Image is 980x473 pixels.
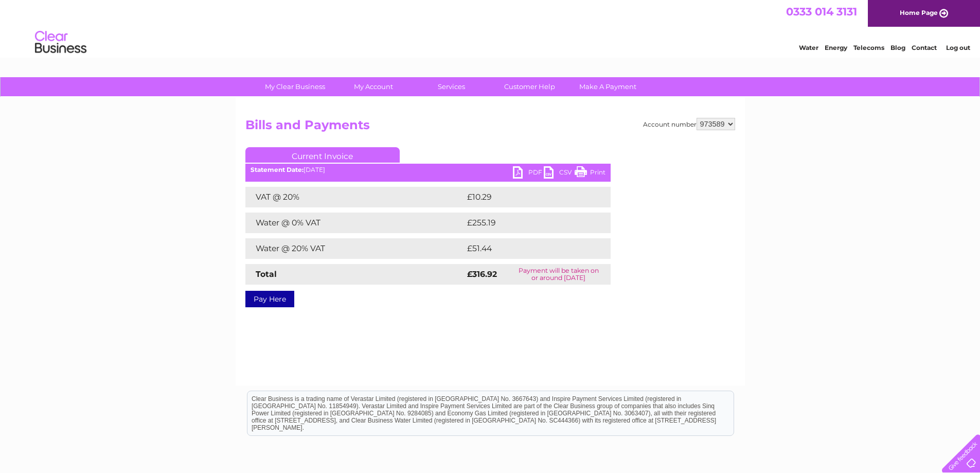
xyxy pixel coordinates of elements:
[247,6,734,50] div: Clear Business is a trading name of Verastar Limited (registered in [GEOGRAPHIC_DATA] No. 3667643...
[799,44,818,51] a: Water
[575,166,605,181] a: Print
[786,5,857,18] a: 0333 014 3131
[245,291,294,307] a: Pay Here
[465,238,589,259] td: £51.44
[487,77,572,96] a: Customer Help
[853,44,884,51] a: Telecoms
[245,166,611,173] div: [DATE]
[513,166,544,181] a: PDF
[946,44,970,51] a: Log out
[507,264,610,285] td: Payment will be taken on or around [DATE]
[465,187,589,207] td: £10.29
[34,27,87,58] img: logo.png
[890,44,905,51] a: Blog
[251,166,304,173] b: Statement Date:
[256,269,277,279] strong: Total
[409,77,494,96] a: Services
[245,238,465,259] td: Water @ 20% VAT
[245,147,400,163] a: Current Invoice
[245,187,465,207] td: VAT @ 20%
[331,77,416,96] a: My Account
[245,118,735,137] h2: Bills and Payments
[253,77,337,96] a: My Clear Business
[643,118,735,130] div: Account number
[467,269,497,279] strong: £316.92
[245,213,465,233] td: Water @ 0% VAT
[465,213,592,233] td: £255.19
[565,77,650,96] a: Make A Payment
[825,44,847,51] a: Energy
[912,44,937,51] a: Contact
[544,166,575,181] a: CSV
